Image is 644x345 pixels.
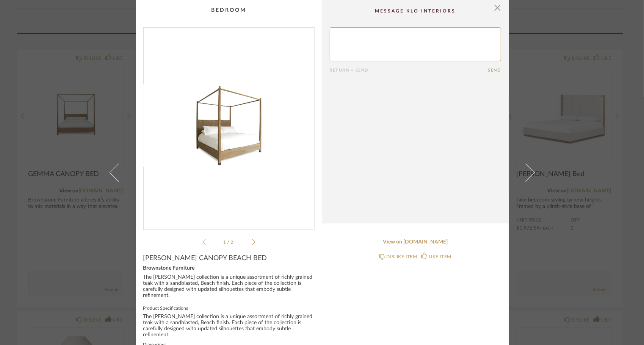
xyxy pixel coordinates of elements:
[144,28,314,223] img: 1698c574-97d8-46ae-af29-ebafdd28be41_1000x1000.jpg
[143,265,315,272] div: Brownstone Furniture
[144,28,314,223] div: 0
[429,253,451,261] div: LIKE ITEM
[330,68,488,73] div: Return = Send
[230,240,234,245] span: 2
[143,314,315,338] div: The [PERSON_NAME] collection is a unique assortment of richly grained teak with a sandblasted, Be...
[330,239,501,245] a: View on [DOMAIN_NAME]
[143,275,315,299] div: The [PERSON_NAME] collection is a unique assortment of richly grained teak with a sandblasted, Be...
[227,240,230,245] span: /
[387,253,417,261] div: DISLIKE ITEM
[223,240,227,245] span: 1
[488,68,501,73] button: Send
[143,254,267,262] span: [PERSON_NAME] CANOPY BEACH BED
[143,305,315,311] label: Product Specifications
